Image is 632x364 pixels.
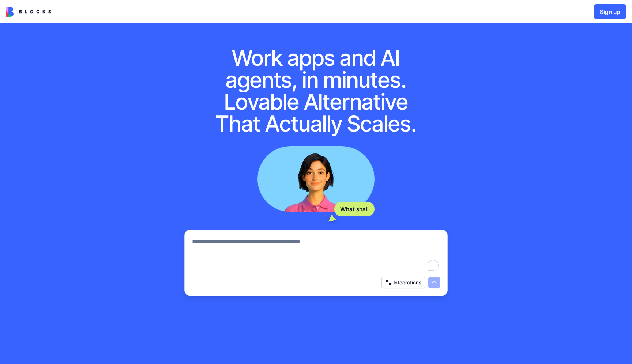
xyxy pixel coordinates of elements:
[334,202,375,216] div: What shall
[211,47,421,134] h1: Work apps and AI agents, in minutes. Lovable Alternative That Actually Scales.
[594,4,626,19] button: Sign up
[381,277,425,288] button: Integrations
[192,237,440,272] textarea: To enrich screen reader interactions, please activate Accessibility in Grammarly extension settings
[6,7,51,17] img: logo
